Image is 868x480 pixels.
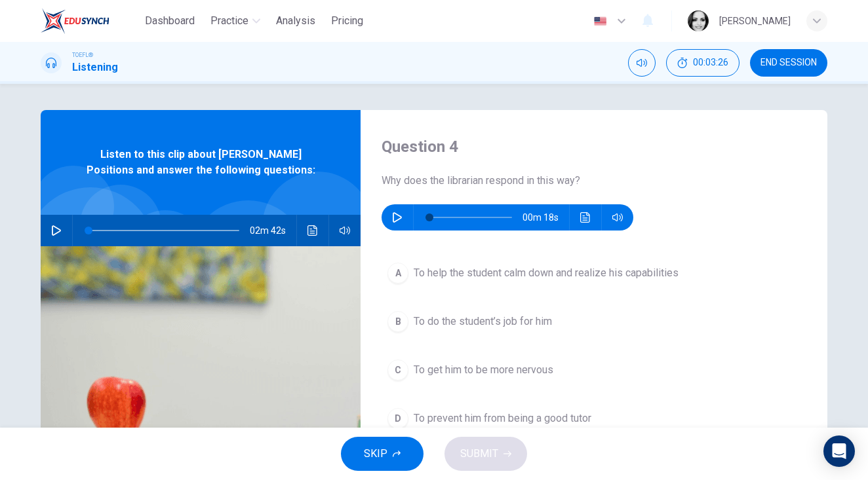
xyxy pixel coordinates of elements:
[326,9,368,33] button: Pricing
[414,411,591,426] span: To prevent him from being a good tutor
[210,13,248,29] span: Practice
[719,13,791,29] div: [PERSON_NAME]
[382,305,806,338] button: BTo do the student’s job for him
[575,204,596,231] button: Click to see the audio transcription
[414,314,552,329] span: To do the student’s job for him
[382,402,806,435] button: DTo prevent him from being a good tutor
[382,136,806,157] h4: Question 4
[414,265,679,281] span: To help the student calm down and realize his capabilities
[382,257,806,289] button: ATo help the student calm down and realize his capabilities
[302,215,323,246] button: Click to see the audio transcription
[693,58,728,68] span: 00:03:26
[250,215,296,246] span: 02m 42s
[205,9,266,33] button: Practice
[750,49,827,77] button: END SESSION
[387,311,408,332] div: B
[523,204,569,231] span: 00m 18s
[387,360,408,380] div: C
[145,13,195,29] span: Dashboard
[592,16,608,26] img: en
[387,263,408,284] div: A
[271,9,321,33] button: Analysis
[341,437,424,471] button: SKIP
[688,10,709,31] img: Profile picture
[72,50,93,60] span: TOEFL®
[83,147,318,178] span: Listen to this clip about [PERSON_NAME] Positions and answer the following questions:
[364,445,387,463] span: SKIP
[760,58,817,68] span: END SESSION
[823,435,855,467] div: Open Intercom Messenger
[382,354,806,386] button: CTo get him to be more nervous
[276,13,315,29] span: Analysis
[414,362,553,378] span: To get him to be more nervous
[41,8,140,34] a: EduSynch logo
[387,408,408,429] div: D
[382,173,806,189] span: Why does the librarian respond in this way?
[666,49,740,77] button: 00:03:26
[331,13,363,29] span: Pricing
[140,9,200,33] button: Dashboard
[72,60,118,75] h1: Listening
[41,8,109,34] img: EduSynch logo
[628,49,656,77] div: Mute
[666,49,740,77] div: Hide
